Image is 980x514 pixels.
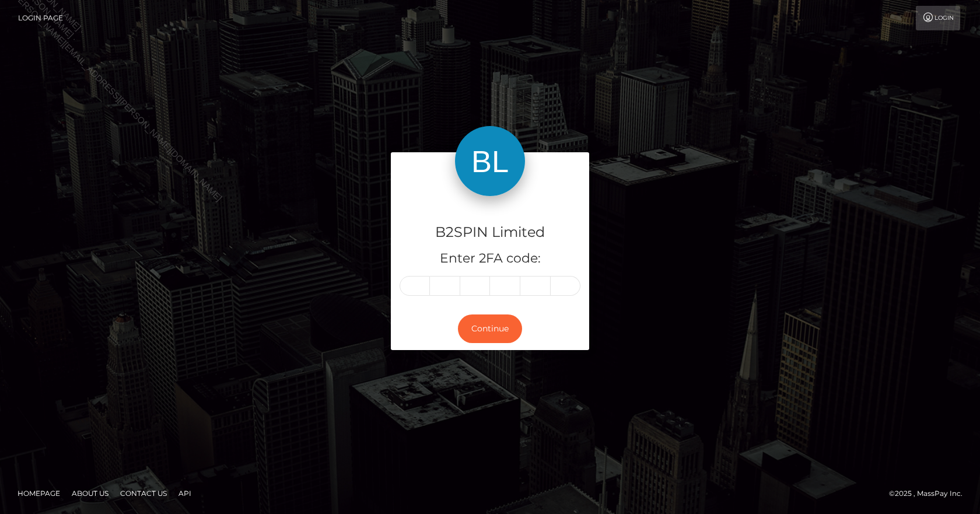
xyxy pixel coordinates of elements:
[455,126,525,196] img: B2SPIN Limited
[18,6,63,30] a: Login Page
[174,484,196,502] a: API
[400,250,580,268] h5: Enter 2FA code:
[13,484,65,502] a: Homepage
[458,314,522,343] button: Continue
[889,487,971,500] div: © 2025 , MassPay Inc.
[67,484,113,502] a: About Us
[400,222,580,243] h4: B2SPIN Limited
[916,6,960,30] a: Login
[116,484,171,502] a: Contact Us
